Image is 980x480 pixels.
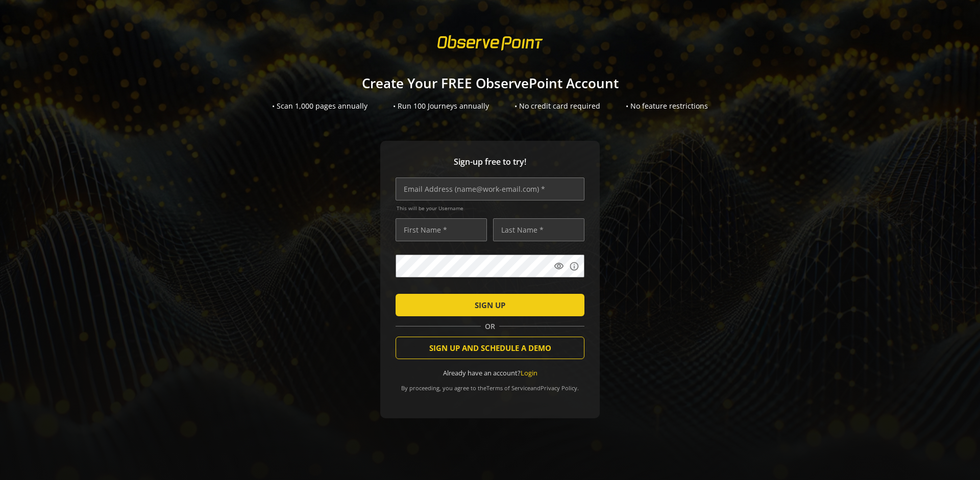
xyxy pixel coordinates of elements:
div: By proceeding, you agree to the and . [396,377,584,392]
div: • No credit card required [514,101,600,111]
span: OR [481,321,499,332]
span: This will be your Username [397,205,584,212]
input: Email Address (name@work-email.com) * [396,178,584,200]
a: Login [521,368,537,377]
mat-icon: visibility [554,261,564,271]
input: Last Name * [493,218,584,241]
mat-icon: info [569,261,579,271]
div: Already have an account? [396,368,584,378]
div: • Run 100 Journeys annually [393,101,489,111]
a: Privacy Policy [541,384,577,392]
button: SIGN UP [396,294,584,316]
div: • No feature restrictions [626,101,708,111]
span: Sign-up free to try! [396,156,584,168]
div: • Scan 1,000 pages annually [272,101,367,111]
a: Terms of Service [486,384,530,392]
span: SIGN UP [475,296,505,314]
button: SIGN UP AND SCHEDULE A DEMO [396,337,584,359]
input: First Name * [396,218,487,241]
span: SIGN UP AND SCHEDULE A DEMO [429,339,551,357]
